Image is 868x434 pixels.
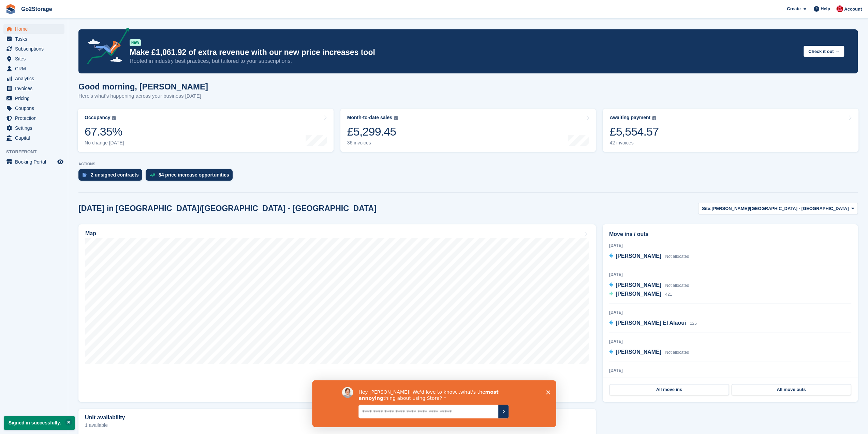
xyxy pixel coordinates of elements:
span: [PERSON_NAME] [616,253,661,259]
span: [PERSON_NAME] [616,291,661,297]
img: icon-info-grey-7440780725fd019a000dd9b08b2336e03edf1995a4989e88bcd33f0948082b44.svg [652,116,656,120]
span: [PERSON_NAME] [616,282,661,288]
div: [DATE] [609,367,851,374]
a: [PERSON_NAME] Not allocated [609,281,689,290]
p: Rooted in industry best practices, but tailored to your subscriptions. [130,57,798,65]
span: Coupons [15,103,56,113]
button: Site: [PERSON_NAME]/[GEOGRAPHIC_DATA] - [GEOGRAPHIC_DATA] [698,203,858,214]
h1: Good morning, [PERSON_NAME] [78,82,208,91]
div: £5,554.57 [609,125,659,139]
p: ACTIONS [78,162,858,166]
span: 125 [690,321,697,326]
a: All move outs [732,384,851,395]
span: Sites [15,54,56,64]
div: [DATE] [609,242,851,249]
img: stora-icon-8386f47178a22dfd0bd8f6a31ec36ba5ce8667c1dd55bd0f319d3a0aa187defe.svg [5,4,16,14]
p: 1 available [85,423,589,428]
img: James Pearson [836,5,843,12]
a: Map [78,224,596,402]
span: CRM [15,64,56,73]
a: menu [3,123,64,133]
a: Preview store [56,158,64,166]
a: Month-to-date sales £5,299.45 36 invoices [340,109,596,152]
span: Site: [702,205,711,212]
p: Signed in successfully. [4,416,75,430]
a: [PERSON_NAME] Not allocated [609,252,689,261]
span: Home [15,24,56,34]
span: Storefront [6,149,68,155]
span: [PERSON_NAME] [616,349,661,355]
img: price_increase_opportunities-93ffe204e8149a01c8c9dc8f82e8f89637d9d84a8eef4429ea346261dce0b2c0.svg [150,173,155,177]
span: Not allocated [665,350,689,355]
a: 2 unsigned contracts [78,169,146,184]
a: All move ins [609,384,729,395]
span: Pricing [15,94,56,103]
iframe: Survey by David from Stora [312,380,556,427]
div: 36 invoices [347,140,398,146]
span: Booking Portal [15,157,56,167]
span: Analytics [15,74,56,83]
h2: Unit availability [85,415,125,421]
a: menu [3,44,64,54]
span: Account [844,6,862,13]
a: [PERSON_NAME] 421 [609,290,672,299]
a: Occupancy 67.35% No change [DATE] [78,109,334,152]
span: Help [821,5,830,12]
h2: Move ins / outs [609,230,851,238]
span: Create [787,5,800,12]
div: 84 price increase opportunities [159,172,229,178]
span: Subscriptions [15,44,56,54]
span: 421 [665,292,672,297]
img: icon-info-grey-7440780725fd019a000dd9b08b2336e03edf1995a4989e88bcd33f0948082b44.svg [112,116,116,120]
div: [DATE] [609,309,851,316]
span: [PERSON_NAME] El Alaoui [616,320,686,326]
div: £5,299.45 [347,125,398,139]
a: menu [3,133,64,143]
a: 84 price increase opportunities [146,169,236,184]
a: menu [3,24,64,34]
a: Go2Storage [18,3,55,15]
a: [PERSON_NAME] El Alaoui 125 [609,319,697,328]
div: Awaiting payment [609,115,650,121]
img: price-adjustments-announcement-icon-8257ccfd72463d97f412b2fc003d46551f7dbcb40ab6d574587a9cd5c0d94... [82,28,129,67]
span: Capital [15,133,56,143]
a: menu [3,74,64,83]
span: Settings [15,123,56,133]
div: [DATE] [609,338,851,345]
span: Not allocated [665,254,689,259]
div: 67.35% [85,125,124,139]
a: menu [3,34,64,44]
h2: [DATE] in [GEOGRAPHIC_DATA]/[GEOGRAPHIC_DATA] - [GEOGRAPHIC_DATA] [78,204,377,213]
img: icon-info-grey-7440780725fd019a000dd9b08b2336e03edf1995a4989e88bcd33f0948082b44.svg [394,116,398,120]
a: menu [3,94,64,103]
a: [PERSON_NAME] Not allocated [609,348,689,357]
div: 2 unsigned contracts [91,172,139,178]
img: contract_signature_icon-13c848040528278c33f63329250d36e43548de30e8caae1d1a13099fd9432cc5.svg [83,173,87,177]
a: menu [3,103,64,113]
button: Check it out → [804,46,844,57]
p: Here's what's happening across your business [DATE] [78,92,208,100]
span: Tasks [15,34,56,44]
div: Occupancy [85,115,110,121]
a: Awaiting payment £5,554.57 42 invoices [603,109,858,152]
div: [DATE] [609,271,851,278]
a: menu [3,113,64,123]
div: No change [DATE] [85,140,124,146]
span: Invoices [15,84,56,93]
span: Not allocated [665,283,689,288]
span: Protection [15,113,56,123]
span: [PERSON_NAME]/[GEOGRAPHIC_DATA] - [GEOGRAPHIC_DATA] [711,205,849,212]
h2: Map [85,230,96,237]
p: Make £1,061.92 of extra revenue with our new price increases tool [130,47,798,57]
div: Month-to-date sales [347,115,392,121]
a: menu [3,84,64,93]
a: menu [3,157,64,167]
div: NEW [130,39,141,46]
a: menu [3,64,64,73]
